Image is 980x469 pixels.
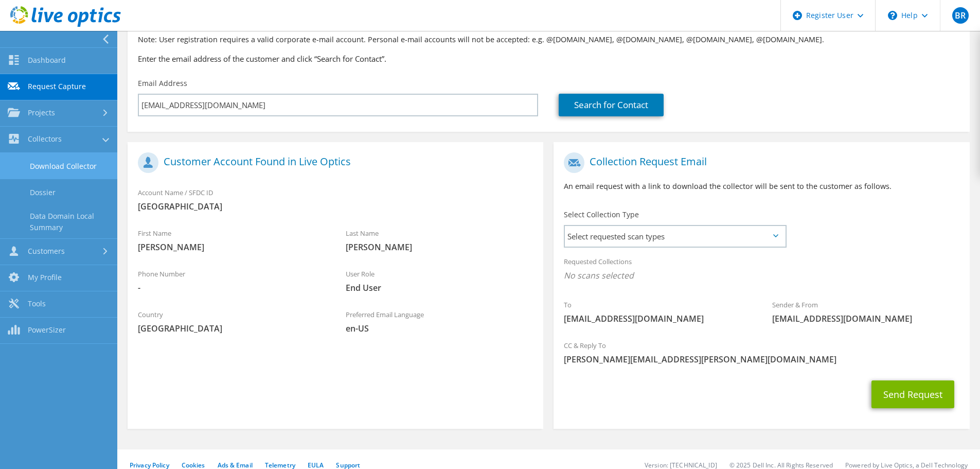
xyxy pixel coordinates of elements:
[138,241,325,253] span: [PERSON_NAME]
[559,94,664,116] a: Search for Contact
[335,222,543,258] div: Last Name
[554,335,969,370] div: CC & Reply To
[346,323,533,334] span: en-US
[888,11,897,20] svg: \n
[564,210,639,220] label: Select Collection Type
[554,251,969,289] div: Requested Collections
[871,380,954,408] button: Send Request
[564,354,959,365] span: [PERSON_NAME][EMAIL_ADDRESS][PERSON_NAME][DOMAIN_NAME]
[138,78,187,89] label: Email Address
[138,34,959,45] p: Note: User registration requires a valid corporate e-mail account. Personal e-mail accounts will ...
[128,304,335,339] div: Country
[564,313,751,324] span: [EMAIL_ADDRESS][DOMAIN_NAME]
[564,152,954,173] h1: Collection Request Email
[564,270,959,281] span: No scans selected
[138,282,325,293] span: -
[554,294,761,329] div: To
[138,323,325,334] span: [GEOGRAPHIC_DATA]
[346,241,533,253] span: [PERSON_NAME]
[565,226,785,247] span: Select requested scan types
[128,222,335,258] div: First Name
[952,7,969,24] span: BR
[772,313,959,324] span: [EMAIL_ADDRESS][DOMAIN_NAME]
[138,53,959,64] h3: Enter the email address of the customer and click “Search for Contact”.
[138,201,533,212] span: [GEOGRAPHIC_DATA]
[564,181,959,192] p: An email request with a link to download the collector will be sent to the customer as follows.
[138,152,528,173] h1: Customer Account Found in Live Optics
[762,294,970,329] div: Sender & From
[335,304,543,339] div: Preferred Email Language
[128,263,335,299] div: Phone Number
[128,182,543,217] div: Account Name / SFDC ID
[346,282,533,293] span: End User
[335,263,543,299] div: User Role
